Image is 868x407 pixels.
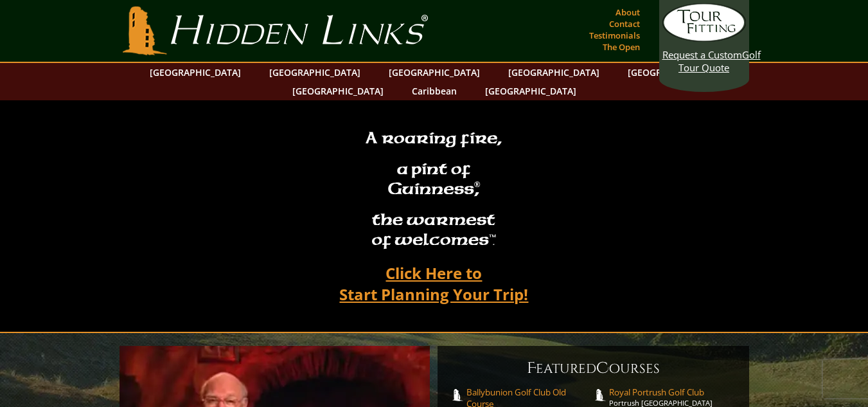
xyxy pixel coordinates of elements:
[286,82,390,100] a: [GEOGRAPHIC_DATA]
[599,38,643,56] a: The Open
[143,63,247,82] a: [GEOGRAPHIC_DATA]
[586,26,643,44] a: Testimonials
[527,358,536,379] span: F
[450,358,736,379] h6: eatured ourses
[326,258,541,309] a: Click Here toStart Planning Your Trip!
[502,63,606,82] a: [GEOGRAPHIC_DATA]
[405,82,463,100] a: Caribbean
[662,3,746,74] a: Request a CustomGolf Tour Quote
[612,3,643,21] a: About
[662,48,742,61] span: Request a Custom
[596,358,609,379] span: C
[479,82,583,100] a: [GEOGRAPHIC_DATA]
[621,63,725,82] a: [GEOGRAPHIC_DATA]
[382,63,486,82] a: [GEOGRAPHIC_DATA]
[357,123,510,258] h2: A roaring fire, a pint of Guinness , the warmest of welcomesâ„¢.
[263,63,367,82] a: [GEOGRAPHIC_DATA]
[606,15,643,33] a: Contact
[609,386,736,398] span: Royal Portrush Golf Club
